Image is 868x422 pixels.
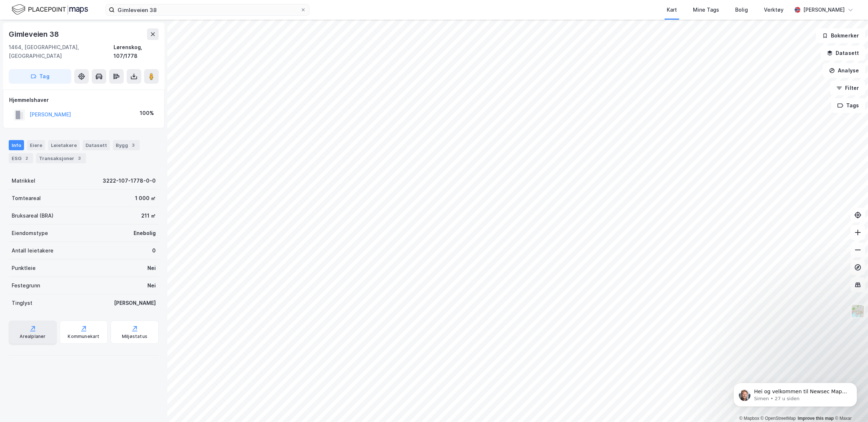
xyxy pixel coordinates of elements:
button: Tags [831,98,865,113]
div: Bolig [735,5,748,14]
div: Transaksjoner [36,153,86,163]
a: Improve this map [798,416,834,421]
a: Mapbox [739,416,759,421]
div: Leietakere [48,140,80,150]
div: Bygg [113,140,140,150]
div: [PERSON_NAME] [114,299,156,307]
div: Tomteareal [12,194,41,203]
div: Enebolig [134,229,156,238]
a: OpenStreetMap [761,416,796,421]
div: Eiendomstype [12,229,48,238]
div: Bruksareal (BRA) [12,211,53,220]
div: 0 [152,246,156,255]
button: Datasett [821,46,865,60]
div: Mine Tags [693,5,719,14]
button: Bokmerker [816,28,865,43]
div: Datasett [83,140,110,150]
div: ESG [9,153,33,163]
img: logo.f888ab2527a4732fd821a326f86c7f29.svg [12,3,88,16]
div: 211 ㎡ [141,211,156,220]
div: Antall leietakere [12,246,53,255]
button: Analyse [823,63,865,78]
div: 3 [76,155,83,162]
div: Kommunekart [68,334,99,339]
div: Arealplaner [20,334,45,339]
div: 2 [23,155,30,162]
div: 3222-107-1778-0-0 [103,176,156,185]
div: Lørenskog, 107/1778 [114,43,159,60]
div: Hjemmelshaver [9,96,158,104]
div: Miljøstatus [122,334,147,339]
img: Z [851,304,865,318]
input: Søk på adresse, matrikkel, gårdeiere, leietakere eller personer [115,4,300,15]
div: Tinglyst [12,299,32,307]
div: Eiere [27,140,45,150]
div: [PERSON_NAME] [803,5,845,14]
div: 1 000 ㎡ [135,194,156,203]
div: Punktleie [12,264,36,272]
button: Filter [830,81,865,95]
div: Info [9,140,24,150]
div: 3 [130,142,137,149]
button: Tag [9,69,71,84]
div: Kart [667,5,677,14]
div: Matrikkel [12,176,35,185]
div: 100% [140,109,154,118]
iframe: Intercom notifications melding [722,367,868,418]
div: Nei [147,281,156,290]
div: Gimleveien 38 [9,28,60,40]
div: Verktøy [764,5,784,14]
div: Nei [147,264,156,272]
div: Festegrunn [12,281,40,290]
div: 1464, [GEOGRAPHIC_DATA], [GEOGRAPHIC_DATA] [9,43,114,60]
